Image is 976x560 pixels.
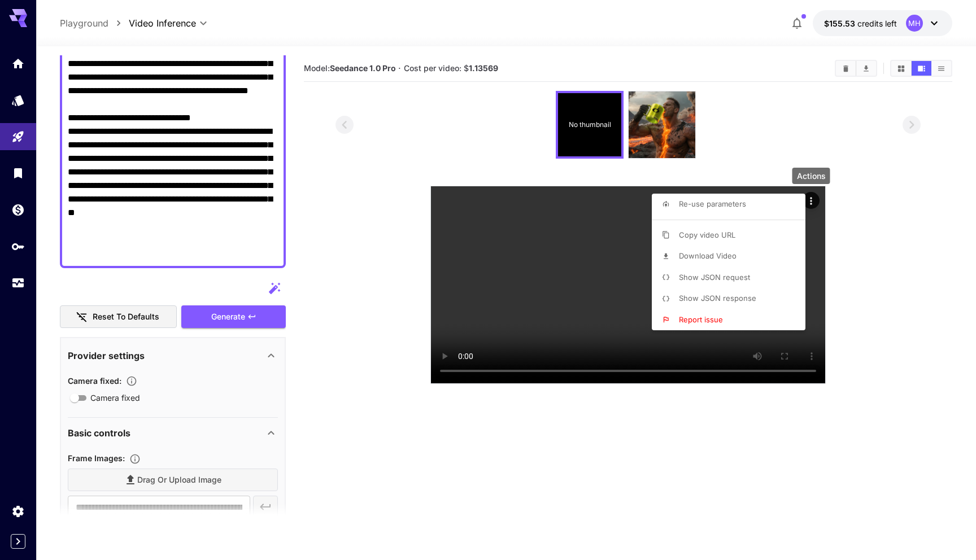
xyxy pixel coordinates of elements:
[679,273,750,282] span: Show JSON request
[792,168,830,184] div: Actions
[679,315,723,324] span: Report issue
[679,294,756,303] span: Show JSON response
[679,251,737,260] span: Download Video
[679,199,746,208] span: Re-use parameters
[679,230,735,239] span: Copy video URL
